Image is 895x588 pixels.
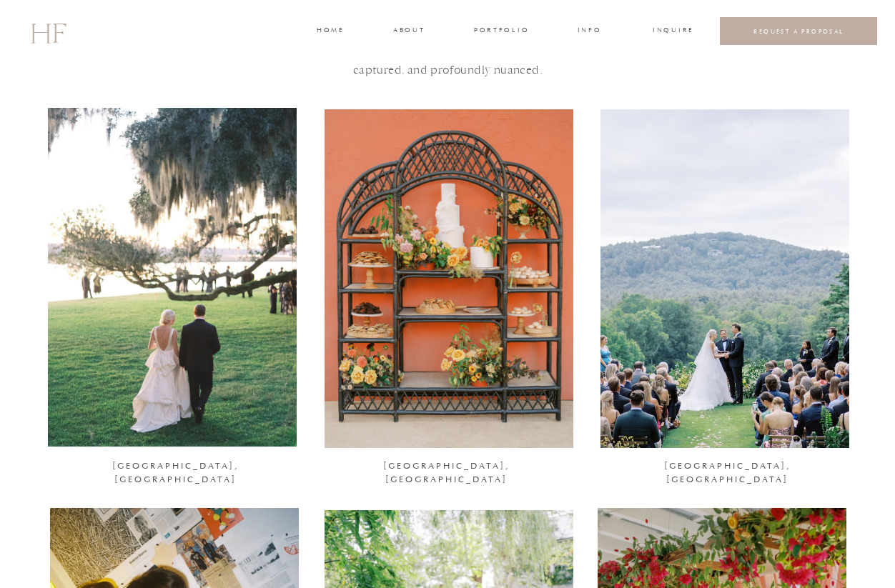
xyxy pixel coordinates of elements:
a: home [317,25,343,38]
a: HF [30,11,66,52]
h3: Discover the feeling and vibrant artistry that captures iconic brands like [PERSON_NAME] and [PER... [188,27,708,134]
a: INQUIRE [653,25,691,38]
a: REQUEST A PROPOSAL [731,27,866,35]
a: [GEOGRAPHIC_DATA], [GEOGRAPHIC_DATA] [339,459,553,479]
a: [GEOGRAPHIC_DATA], [GEOGRAPHIC_DATA] [68,459,282,479]
a: about [393,25,423,38]
a: portfolio [474,25,528,38]
a: [GEOGRAPHIC_DATA], [GEOGRAPHIC_DATA] [620,459,834,479]
a: INFO [576,25,603,38]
